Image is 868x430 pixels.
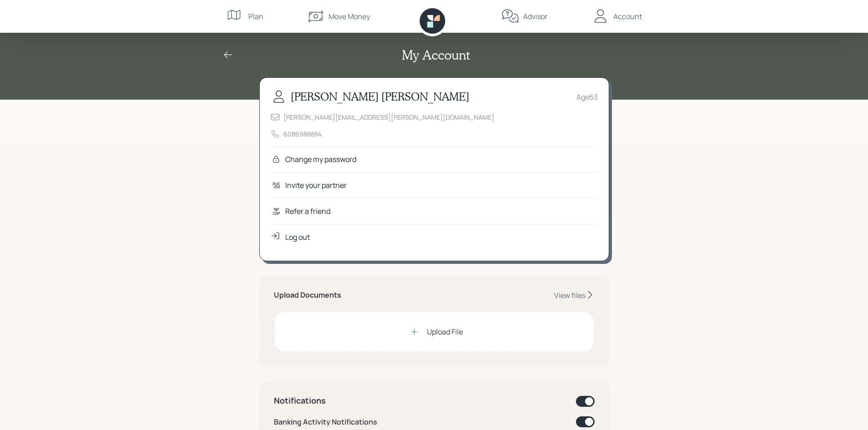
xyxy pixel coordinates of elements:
[576,91,598,102] div: Age 63
[291,90,469,103] h3: [PERSON_NAME] [PERSON_NAME]
[402,47,470,63] h2: My Account
[427,326,463,337] div: Upload File
[283,129,322,139] div: 6086988884
[274,291,341,299] h5: Upload Documents
[248,11,263,22] div: Plan
[523,11,548,22] div: Advisor
[613,11,642,22] div: Account
[329,11,370,22] div: Move Money
[285,154,356,165] div: Change my password
[554,290,586,300] div: View files
[274,396,326,406] h4: Notifications
[285,206,330,217] div: Refer a friend
[285,232,310,243] div: Log out
[285,180,347,191] div: Invite your partner
[283,112,494,122] div: [PERSON_NAME][EMAIL_ADDRESS][PERSON_NAME][DOMAIN_NAME]
[274,416,377,427] div: Banking Activity Notifications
